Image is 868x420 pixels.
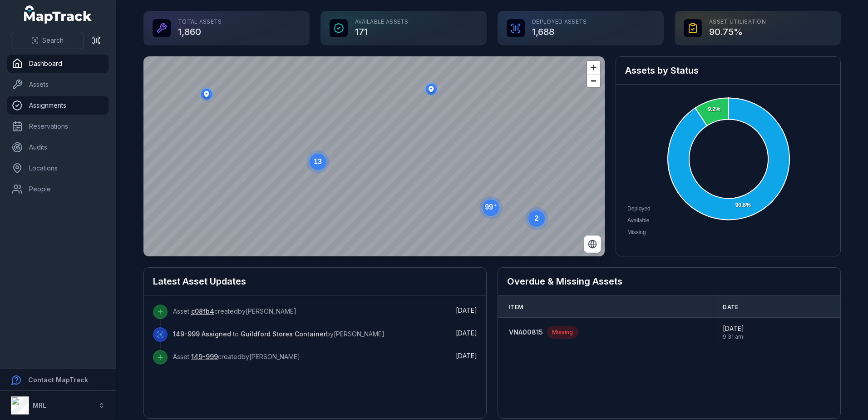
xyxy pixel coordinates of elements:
[587,74,600,87] button: Zoom out
[314,158,322,165] text: 13
[7,159,108,177] a: Locations
[7,96,108,115] a: Assignments
[584,235,601,253] button: Switch to Satellite View
[241,330,326,339] a: Guildford Stores Container
[494,203,497,208] tspan: +
[485,203,497,211] text: 99
[456,306,477,314] time: 15/09/2025, 11:04:03 am
[509,328,543,337] a: VNA00815
[173,353,300,360] span: Asset created by [PERSON_NAME]
[547,326,578,339] div: Missing
[627,217,649,224] span: Available
[723,324,744,333] span: [DATE]
[7,55,108,73] a: Dashboard
[723,333,744,340] span: 9:31 am
[153,275,477,288] h2: Latest Asset Updates
[507,275,831,288] h2: Overdue & Missing Assets
[456,329,477,337] span: [DATE]
[24,5,92,24] a: MapTrack
[7,138,108,156] a: Audits
[7,75,108,94] a: Assets
[173,307,296,315] span: Asset created by [PERSON_NAME]
[191,307,214,316] a: c08fb4
[28,376,88,384] strong: Contact MapTrack
[42,36,64,45] span: Search
[173,330,385,338] span: to by [PERSON_NAME]
[625,64,831,77] h2: Assets by Status
[11,32,84,49] button: Search
[509,304,523,311] span: Item
[627,229,646,235] span: Missing
[535,215,539,222] text: 2
[627,205,651,212] span: Deployed
[191,352,218,361] a: 149-999
[33,401,46,409] strong: MRL
[202,330,231,339] a: Assigned
[456,352,477,360] span: [DATE]
[143,56,605,256] canvas: Map
[456,352,477,360] time: 15/09/2025, 10:12:47 am
[456,329,477,337] time: 15/09/2025, 10:12:57 am
[723,304,738,311] span: Date
[173,330,200,339] a: 149-999
[723,324,744,340] time: 15/09/2025, 9:31:09 am
[587,61,600,74] button: Zoom in
[456,306,477,314] span: [DATE]
[7,180,108,198] a: People
[7,117,108,135] a: Reservations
